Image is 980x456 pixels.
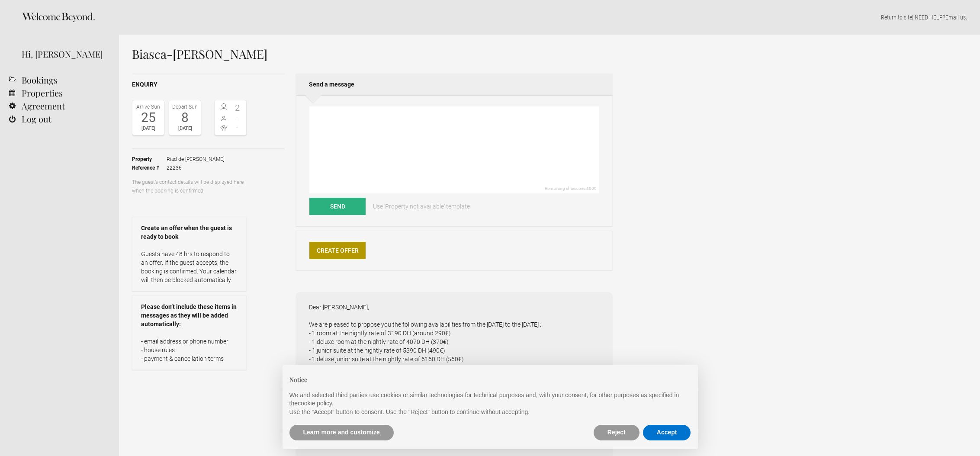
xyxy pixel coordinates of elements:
p: | NEED HELP? . [132,13,967,22]
p: The guest’s contact details will be displayed here when the booking is confirmed. [132,178,247,195]
p: Use the “Accept” button to consent. Use the “Reject” button to continue without accepting. [289,408,691,417]
strong: Property [132,155,167,164]
p: Guests have 48 hrs to respond to an offer. If the guest accepts, the booking is confirmed. Your c... [141,250,238,284]
div: Arrive Sun [135,103,162,111]
span: Riad de [PERSON_NAME] [167,155,225,164]
button: Learn more and customize [289,425,394,440]
div: [DATE] [171,124,199,133]
div: Hi, [PERSON_NAME] [22,48,106,61]
a: Use 'Property not available' template [367,198,476,215]
a: Email us [945,14,966,21]
div: [DATE] [135,124,162,133]
a: cookie policy - link opens in a new tab [298,400,332,407]
div: 8 [171,111,199,124]
span: - [231,113,244,122]
div: 25 [135,111,162,124]
p: We and selected third parties use cookies or similar technologies for technical purposes and, wit... [289,391,691,408]
button: Send [309,198,366,215]
p: - email address or phone number - house rules - payment & cancellation terms [141,337,238,363]
a: Create Offer [309,242,366,259]
button: Accept [643,425,691,440]
span: - [231,123,244,132]
span: 22236 [167,164,225,172]
h2: Enquiry [132,80,284,89]
h2: Send a message [296,74,612,95]
strong: Please don’t include these items in messages as they will be added automatically: [141,302,238,328]
button: Reject [594,425,639,440]
strong: Reference # [132,164,167,172]
a: Return to site [881,14,912,21]
div: Depart Sun [171,103,199,111]
h1: Biasca-[PERSON_NAME] [132,48,612,61]
strong: Create an offer when the guest is ready to book [141,224,238,241]
span: 2 [231,103,244,112]
h2: Notice [289,375,691,384]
